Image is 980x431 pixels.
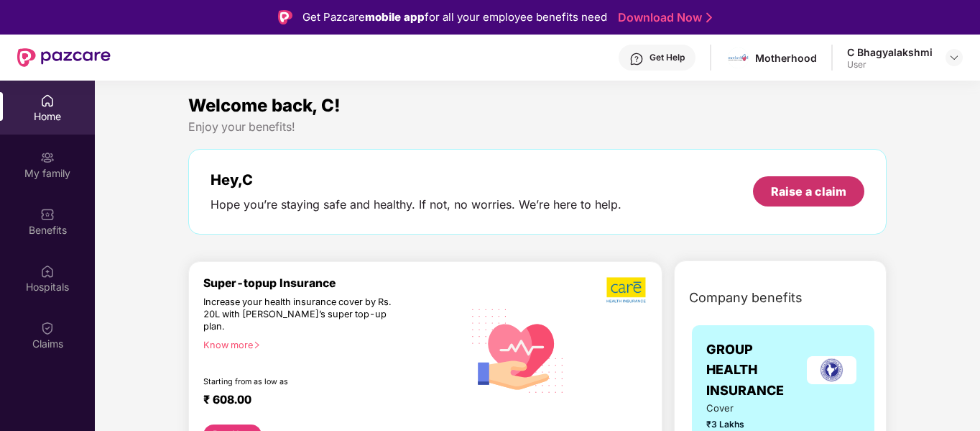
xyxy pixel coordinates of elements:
img: b5dec4f62d2307b9de63beb79f102df3.png [606,276,647,304]
img: New Pazcare Logo [17,48,111,67]
img: svg+xml;base64,PHN2ZyBpZD0iSGVscC0zMngzMiIgeG1sbnM9Imh0dHA6Ly93d3cudzMub3JnLzIwMDAvc3ZnIiB3aWR0aD... [629,52,644,66]
img: svg+xml;base64,PHN2ZyBpZD0iSG9zcGl0YWxzIiB4bWxucz0iaHR0cDovL3d3dy53My5vcmcvMjAwMC9zdmciIHdpZHRoPS... [40,264,55,278]
div: C Bhagyalakshmi [847,45,933,59]
img: Stroke [706,10,712,25]
span: Company benefits [689,288,803,308]
div: Hope you’re staying safe and healthy. If not, no worries. We’re here to help. [211,197,621,212]
div: Raise a claim [771,183,846,199]
strong: mobile app [365,10,425,24]
div: Get Pazcare for all your employee benefits need [302,9,607,26]
div: Starting from as low as [203,377,402,387]
img: svg+xml;base64,PHN2ZyB4bWxucz0iaHR0cDovL3d3dy53My5vcmcvMjAwMC9zdmciIHhtbG5zOnhsaW5rPSJodHRwOi8vd3... [463,294,574,407]
span: right [253,341,261,349]
div: Increase your health insurance cover by Rs. 20L with [PERSON_NAME]’s super top-up plan. [203,296,400,333]
span: Welcome back, C! [188,95,341,116]
div: ₹ 608.00 [203,393,448,410]
div: Motherhood [755,51,817,65]
img: motherhood%20_%20logo.png [728,47,749,68]
img: svg+xml;base64,PHN2ZyB3aWR0aD0iMjAiIGhlaWdodD0iMjAiIHZpZXdCb3g9IjAgMCAyMCAyMCIgZmlsbD0ibm9uZSIgeG... [40,150,55,165]
a: Download Now [618,10,708,25]
span: Cover [706,401,774,416]
img: svg+xml;base64,PHN2ZyBpZD0iQmVuZWZpdHMiIHhtbG5zPSJodHRwOi8vd3d3LnczLm9yZy8yMDAwL3N2ZyIgd2lkdGg9Ij... [40,207,55,222]
img: svg+xml;base64,PHN2ZyBpZD0iQ2xhaW0iIHhtbG5zPSJodHRwOi8vd3d3LnczLm9yZy8yMDAwL3N2ZyIgd2lkdGg9IjIwIi... [40,321,55,335]
div: Enjoy your benefits! [188,119,887,135]
img: svg+xml;base64,PHN2ZyBpZD0iSG9tZSIgeG1sbnM9Imh0dHA6Ly93d3cudzMub3JnLzIwMDAvc3ZnIiB3aWR0aD0iMjAiIG... [40,94,55,108]
span: ₹3 Lakhs [706,417,774,431]
img: Logo [278,10,292,24]
div: Know more [203,340,454,350]
div: Get Help [650,52,685,63]
img: svg+xml;base64,PHN2ZyBpZD0iRHJvcGRvd24tMzJ4MzIiIHhtbG5zPSJodHRwOi8vd3d3LnczLm9yZy8yMDAwL3N2ZyIgd2... [948,52,960,63]
img: insurerLogo [807,356,856,384]
div: Hey, C [211,171,621,189]
div: User [847,59,933,71]
span: GROUP HEALTH INSURANCE [706,340,803,401]
div: Super-topup Insurance [203,276,463,290]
